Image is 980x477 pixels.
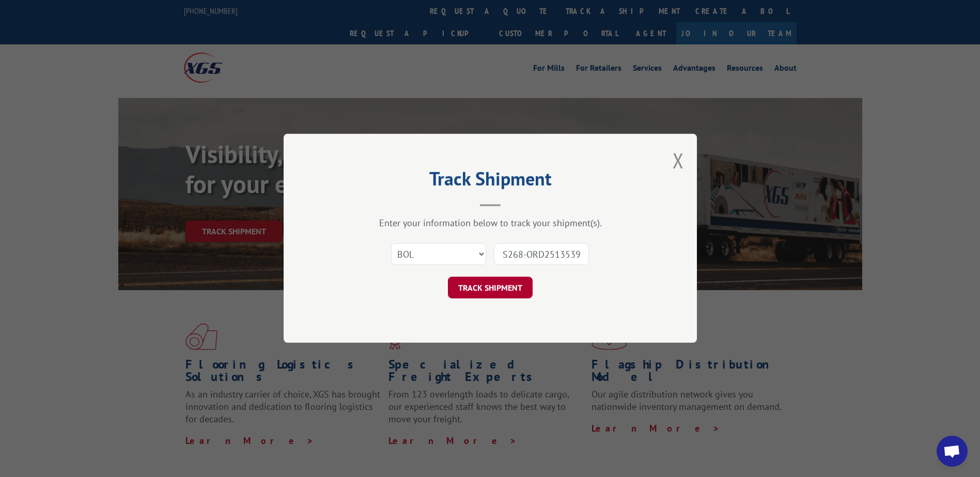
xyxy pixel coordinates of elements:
[335,217,645,229] div: Enter your information below to track your shipment(s).
[335,171,645,191] h2: Track Shipment
[494,244,589,265] input: Number(s)
[937,436,968,467] a: Open chat
[673,147,684,174] button: Close modal
[448,277,533,299] button: TRACK SHIPMENT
